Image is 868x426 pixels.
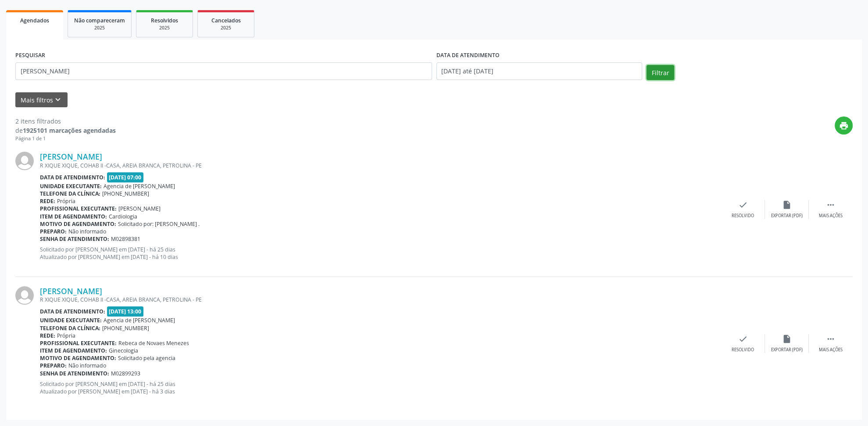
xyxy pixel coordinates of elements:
[15,126,116,135] div: de
[40,246,721,261] p: Solicitado por [PERSON_NAME] em [DATE] - há 25 dias Atualizado por [PERSON_NAME] em [DATE] - há 1...
[835,117,853,135] button: print
[40,362,67,369] b: Preparo:
[819,213,843,219] div: Mais ações
[40,317,102,324] b: Unidade executante:
[40,205,117,212] b: Profissional executante:
[40,182,102,190] b: Unidade executante:
[826,200,836,210] i: 
[40,296,721,303] div: R XIQUE XIQUE, COHAB II -CASA, AREIA BRANCA, PETROLINA - PE
[826,334,836,344] i: 
[104,182,175,190] span: Agencia de [PERSON_NAME]
[111,235,140,243] span: M02898381
[107,306,144,317] span: [DATE] 13:00
[738,334,748,344] i: check
[782,334,792,344] i: insert_drive_file
[839,121,849,131] i: print
[40,213,107,220] b: Item de agendamento:
[40,190,100,197] b: Telefone da clínica:
[782,200,792,210] i: insert_drive_file
[40,308,105,315] b: Data de atendimento:
[40,235,109,243] b: Senha de atendimento:
[40,197,55,205] b: Rede:
[118,205,161,212] span: [PERSON_NAME]
[40,370,109,377] b: Senha de atendimento:
[23,126,116,135] strong: 1925101 marcações agendadas
[738,200,748,210] i: check
[109,213,137,220] span: Cardiologia
[118,339,189,347] span: Rebeca de Novaes Menezes
[15,286,34,305] img: img
[40,286,102,296] a: [PERSON_NAME]
[40,152,102,161] a: [PERSON_NAME]
[40,380,721,395] p: Solicitado por [PERSON_NAME] em [DATE] - há 25 dias Atualizado por [PERSON_NAME] em [DATE] - há 3...
[143,25,186,31] div: 2025
[15,135,116,142] div: Página 1 de 1
[102,324,149,332] span: [PHONE_NUMBER]
[111,370,140,377] span: M02899293
[819,347,843,353] div: Mais ações
[57,332,75,339] span: Própria
[15,49,45,62] label: PESQUISAR
[436,62,643,80] input: Selecione um intervalo
[40,324,100,332] b: Telefone da clínica:
[436,49,500,62] label: DATA DE ATENDIMENTO
[40,354,116,362] b: Motivo de agendamento:
[118,220,200,228] span: Solicitado por: [PERSON_NAME] .
[53,95,63,105] i: keyboard_arrow_down
[40,162,721,169] div: R XIQUE XIQUE, COHAB II -CASA, AREIA BRANCA, PETROLINA - PE
[74,17,125,24] span: Não compareceram
[20,17,49,24] span: Agendados
[40,347,107,354] b: Item de agendamento:
[15,152,34,170] img: img
[74,25,125,31] div: 2025
[15,117,116,126] div: 2 itens filtrados
[771,347,803,353] div: Exportar (PDF)
[204,25,248,31] div: 2025
[107,172,144,182] span: [DATE] 07:00
[68,362,106,369] span: Não informado
[104,317,175,324] span: Agencia de [PERSON_NAME]
[15,92,68,108] button: Mais filtroskeyboard_arrow_down
[40,228,67,235] b: Preparo:
[211,17,241,24] span: Cancelados
[57,197,75,205] span: Própria
[15,62,432,80] input: Nome, código do beneficiário ou CPF
[118,354,175,362] span: Solicitado pela agencia
[102,190,149,197] span: [PHONE_NUMBER]
[647,65,674,80] button: Filtrar
[732,347,754,353] div: Resolvido
[732,213,754,219] div: Resolvido
[40,220,116,228] b: Motivo de agendamento:
[771,213,803,219] div: Exportar (PDF)
[109,347,138,354] span: Ginecologia
[40,339,117,347] b: Profissional executante:
[68,228,106,235] span: Não informado
[40,174,105,181] b: Data de atendimento:
[40,332,55,339] b: Rede:
[151,17,178,24] span: Resolvidos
